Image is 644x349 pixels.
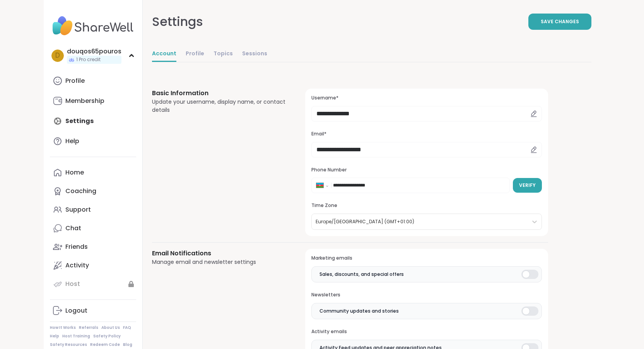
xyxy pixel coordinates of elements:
a: About Us [101,325,120,330]
a: Host [50,275,136,293]
a: Blog [123,342,132,347]
a: Profile [50,72,136,90]
div: Manage email and newsletter settings [152,258,287,266]
span: d [55,51,60,61]
div: Friends [65,243,88,251]
div: Home [65,168,84,177]
span: 1 Pro credit [76,56,101,63]
h3: Email Notifications [152,249,287,258]
a: Safety Resources [50,342,87,347]
h3: Activity emails [311,328,542,335]
div: douqos65pouros [67,47,121,56]
h3: Time Zone [311,202,542,209]
a: How It Works [50,325,76,330]
a: Topics [214,46,233,62]
button: Verify [513,178,542,193]
a: Home [50,163,136,182]
div: Update your username, display name, or contact details [152,98,287,114]
span: Save Changes [541,18,579,25]
button: Save Changes [528,14,591,30]
span: Verify [519,182,536,189]
a: Friends [50,238,136,256]
h3: Phone Number [311,167,542,173]
a: Profile [186,46,204,62]
a: Referrals [79,325,98,330]
div: Profile [65,77,85,85]
a: Chat [50,219,136,238]
h3: Email* [311,131,542,137]
a: Activity [50,256,136,275]
div: Support [65,205,91,214]
h3: Basic Information [152,89,287,98]
div: Coaching [65,187,96,195]
h3: Marketing emails [311,255,542,262]
div: Logout [65,306,87,315]
a: Host Training [62,334,90,339]
a: Sessions [242,46,267,62]
a: Account [152,46,176,62]
h3: Newsletters [311,292,542,298]
a: Coaching [50,182,136,200]
span: Sales, discounts, and special offers [319,271,404,278]
a: FAQ [123,325,131,330]
img: ShareWell Nav Logo [50,12,136,39]
a: Logout [50,301,136,320]
div: Membership [65,97,104,105]
h3: Username* [311,95,542,101]
div: Activity [65,261,89,270]
a: Support [50,200,136,219]
a: Help [50,132,136,151]
a: Help [50,334,59,339]
a: Redeem Code [90,342,120,347]
span: Community updates and stories [319,308,399,315]
a: Safety Policy [93,334,121,339]
div: Host [65,280,80,288]
div: Help [65,137,79,145]
a: Membership [50,92,136,110]
div: Settings [152,12,203,31]
div: Chat [65,224,81,233]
